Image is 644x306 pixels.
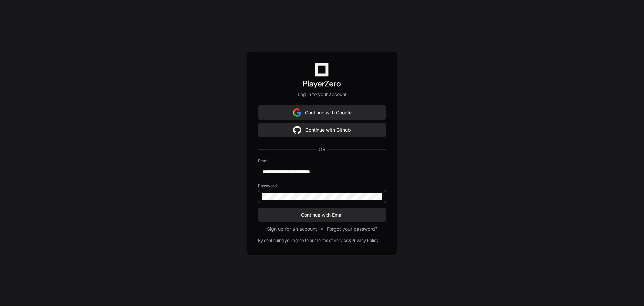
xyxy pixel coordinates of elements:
[258,106,386,119] button: Continue with Google
[316,146,328,153] span: OR
[258,158,386,164] label: Email
[267,226,317,232] button: Sign up for an account
[351,238,379,243] a: Privacy Policy.
[258,123,386,137] button: Continue with Github
[293,123,301,137] img: Sign in with google
[258,238,316,243] div: By continuing you agree to our
[258,212,386,218] span: Continue with Email
[348,238,351,243] div: &
[258,91,386,98] p: Log in to your account
[316,238,348,243] a: Terms of Service
[258,183,386,189] label: Password
[293,106,301,119] img: Sign in with google
[327,226,377,232] button: Forgot your password?
[258,208,386,222] button: Continue with Email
